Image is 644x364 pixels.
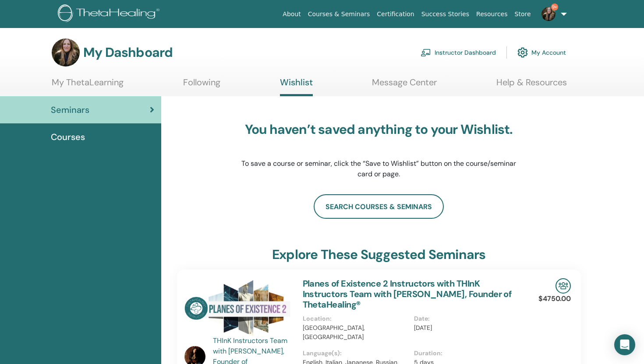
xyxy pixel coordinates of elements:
[473,6,511,22] a: Resources
[414,323,520,332] p: [DATE]
[303,278,512,310] a: Planes of Existence 2 Instructors with THInK Instructors Team with [PERSON_NAME], Founder of Thet...
[280,77,313,96] a: Wishlist
[414,314,520,323] p: Date :
[241,122,517,137] h3: You haven’t saved anything to your Wishlist.
[418,6,473,22] a: Success Stories
[551,3,558,10] span: 9+
[303,349,409,358] p: Language(s) :
[541,7,556,21] img: default.jpg
[421,43,496,62] a: Instructor Dashboard
[241,158,517,179] p: To save a course or seminar, click the “Save to Wishlist” button on the course/seminar card or page.
[517,45,528,60] img: cog.svg
[517,43,566,62] a: My Account
[279,6,304,22] a: About
[58,4,163,24] img: logo.png
[52,38,80,66] img: default.jpg
[51,103,89,116] span: Seminars
[303,314,409,323] p: Location :
[304,6,374,22] a: Courses & Seminars
[83,45,173,60] h3: My Dashboard
[303,323,409,342] p: [GEOGRAPHIC_DATA], [GEOGRAPHIC_DATA]
[372,77,437,94] a: Message Center
[614,334,635,355] div: Open Intercom Messenger
[52,77,124,94] a: My ThetaLearning
[184,278,292,338] img: Planes of Existence 2 Instructors
[414,349,520,358] p: Duration :
[272,247,485,262] h3: explore these suggested seminars
[373,6,418,22] a: Certification
[496,77,567,94] a: Help & Resources
[183,77,220,94] a: Following
[51,130,85,143] span: Courses
[556,278,571,294] img: In-Person Seminar
[511,6,534,22] a: Store
[421,49,431,56] img: chalkboard-teacher.svg
[538,294,571,304] p: $4750.00
[314,194,444,219] a: search courses & seminars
